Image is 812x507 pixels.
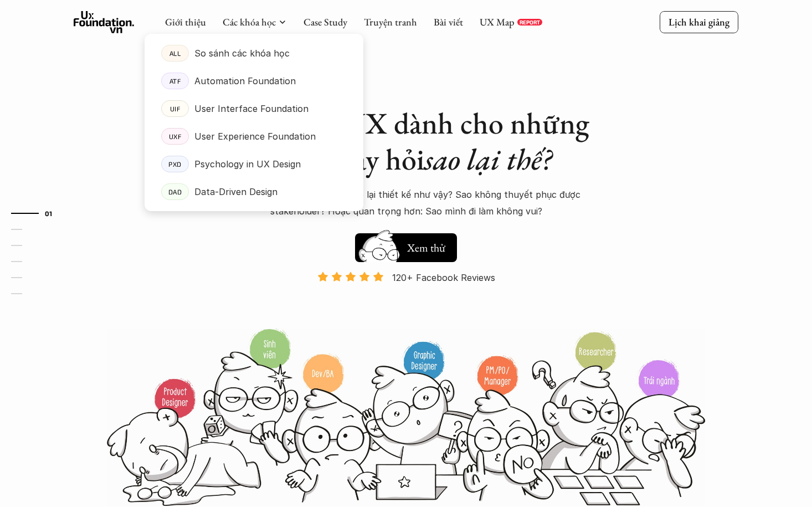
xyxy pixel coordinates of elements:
p: REPORT [520,19,540,25]
a: Giới thiệu [165,16,206,28]
a: ALLSo sánh các khóa học [145,39,363,67]
a: Các khóa học [223,16,276,28]
p: Psychology in UX Design [194,156,301,172]
p: 120+ Facebook Reviews [392,269,495,286]
a: UIFUser Interface Foundation [145,95,363,122]
a: Truyện tranh [364,16,417,28]
h1: Khóa học UX dành cho những người hay hỏi [212,105,600,177]
p: DAD [168,188,182,196]
p: ATF [169,77,181,85]
p: So sánh các khóa học [194,45,290,62]
p: User Experience Foundation [194,128,316,145]
p: ALL [169,49,181,57]
p: UIF [170,105,181,112]
a: UX Map [480,16,515,28]
a: Lịch khai giảng [660,11,738,33]
p: PXD [168,160,182,168]
p: UXF [169,132,182,140]
p: User Interface Foundation [194,100,309,117]
p: Automation Foundation [194,73,296,89]
a: Case Study [304,16,347,28]
a: 120+ Facebook Reviews [307,271,505,327]
h5: Xem thử [407,240,445,255]
a: DADData-Driven Design [145,178,363,206]
p: Lịch khai giảng [669,16,729,28]
a: Bài viết [434,16,463,28]
a: 01 [11,207,64,220]
p: Data-Driven Design [194,183,277,200]
p: Sao lại làm tính năng này? Sao lại thiết kế như vậy? Sao không thuyết phục được stakeholder? Hoặc... [212,186,600,220]
a: UXFUser Experience Foundation [145,122,363,150]
a: ATFAutomation Foundation [145,67,363,95]
a: PXDPsychology in UX Design [145,150,363,178]
em: sao lại thế? [424,140,552,178]
a: Xem thử [355,228,457,262]
a: REPORT [517,19,542,25]
strong: 01 [45,209,53,217]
